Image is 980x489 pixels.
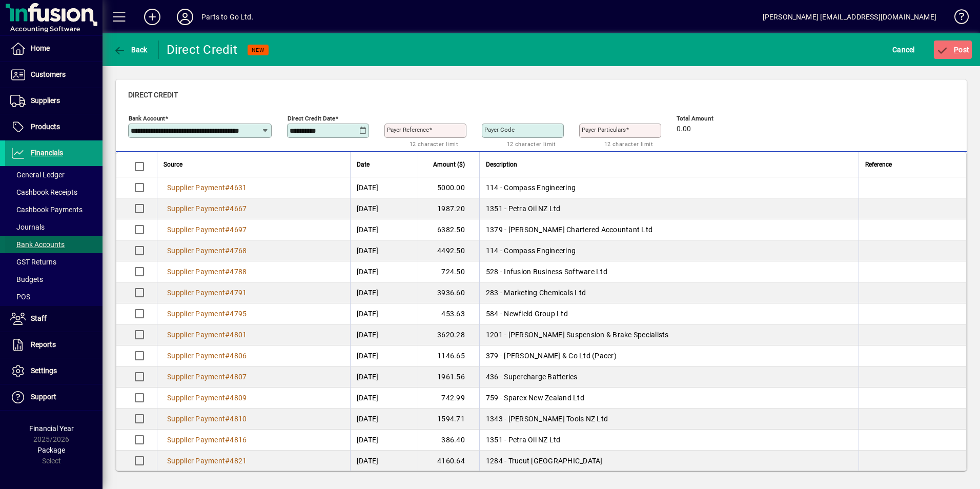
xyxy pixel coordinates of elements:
[10,188,77,196] span: Cashbook Receipts
[230,394,247,402] span: 4809
[252,47,264,53] span: NEW
[484,126,515,133] mat-label: Payer Code
[164,308,250,319] a: Supplier Payment#4795
[5,218,103,236] a: Journals
[201,9,254,25] div: Parts to Go Ltd.
[350,451,418,472] td: [DATE]
[350,430,418,451] td: [DATE]
[225,457,230,465] span: #
[164,392,250,403] a: Supplier Payment#4809
[164,159,182,170] span: Source
[418,366,479,388] td: 1961.56
[10,275,43,283] span: Budgets
[763,9,936,25] div: [PERSON_NAME] [EMAIL_ADDRESS][DOMAIN_NAME]
[230,352,247,360] span: 4806
[225,394,230,402] span: #
[5,358,103,384] a: Settings
[230,205,247,213] span: 4667
[225,226,230,234] span: #
[5,306,103,332] a: Staff
[230,415,247,423] span: 4810
[350,261,418,282] td: [DATE]
[169,8,201,26] button: Profile
[230,289,247,297] span: 4791
[10,293,30,301] span: POS
[418,388,479,409] td: 742.99
[418,324,479,345] td: 3620.28
[350,388,418,409] td: [DATE]
[486,205,561,213] span: 1351 - Petra Oil NZ Ltd
[164,224,250,235] a: Supplier Payment#4697
[225,310,230,318] span: #
[164,203,250,214] a: Supplier Payment#4667
[486,331,669,339] span: 1201 - [PERSON_NAME] Suspension & Brake Specialists
[10,171,65,179] span: General Ledger
[357,159,370,170] span: Date
[225,205,230,213] span: #
[418,409,479,430] td: 1594.71
[486,373,578,381] span: 436 - Supercharge Batteries
[350,324,418,345] td: [DATE]
[418,345,479,366] td: 1146.65
[5,201,103,218] a: Cashbook Payments
[230,310,247,318] span: 4795
[507,138,556,150] mat-hint: 12 character limit
[164,371,250,382] a: Supplier Payment#4807
[424,159,474,170] div: Amount ($)
[892,42,915,58] span: Cancel
[167,268,225,276] span: Supplier Payment
[225,331,230,339] span: #
[31,44,50,52] span: Home
[418,430,479,451] td: 386.40
[164,434,250,445] a: Supplier Payment#4816
[164,413,250,424] a: Supplier Payment#4810
[230,331,247,339] span: 4801
[350,303,418,324] td: [DATE]
[167,310,225,318] span: Supplier Payment
[677,125,691,133] span: 0.00
[167,373,225,381] span: Supplier Payment
[167,289,225,297] span: Supplier Payment
[486,247,576,255] span: 114 - Compass Engineering
[5,36,103,62] a: Home
[486,289,586,297] span: 283 - Marketing Chemicals Ltd
[164,266,250,277] a: Supplier Payment#4788
[350,366,418,388] td: [DATE]
[5,236,103,253] a: Bank Accounts
[230,373,247,381] span: 4807
[418,240,479,261] td: 4492.50
[486,352,617,360] span: 379 - [PERSON_NAME] & Co Ltd (Pacer)
[486,457,603,465] span: 1284 - Trucut [GEOGRAPHIC_DATA]
[486,436,561,444] span: 1351 - Petra Oil NZ Ltd
[225,415,230,423] span: #
[167,436,225,444] span: Supplier Payment
[167,247,225,255] span: Supplier Payment
[164,329,250,340] a: Supplier Payment#4801
[31,123,60,131] span: Products
[113,46,148,54] span: Back
[167,42,237,58] div: Direct Credit
[31,366,57,375] span: Settings
[350,240,418,261] td: [DATE]
[433,159,465,170] span: Amount ($)
[167,184,225,192] span: Supplier Payment
[865,159,892,170] span: Reference
[230,268,247,276] span: 4788
[418,451,479,472] td: 4160.64
[582,126,626,133] mat-label: Payer Particulars
[5,88,103,114] a: Suppliers
[225,268,230,276] span: #
[31,393,56,401] span: Support
[31,96,60,105] span: Suppliers
[128,91,178,99] span: Direct Credit
[418,261,479,282] td: 724.50
[387,126,429,133] mat-label: Payer Reference
[410,138,458,150] mat-hint: 12 character limit
[31,314,47,322] span: Staff
[357,159,412,170] div: Date
[486,310,568,318] span: 584 - Newfield Group Ltd
[486,268,607,276] span: 528 - Infusion Business Software Ltd
[5,384,103,410] a: Support
[954,46,958,54] span: P
[418,303,479,324] td: 453.63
